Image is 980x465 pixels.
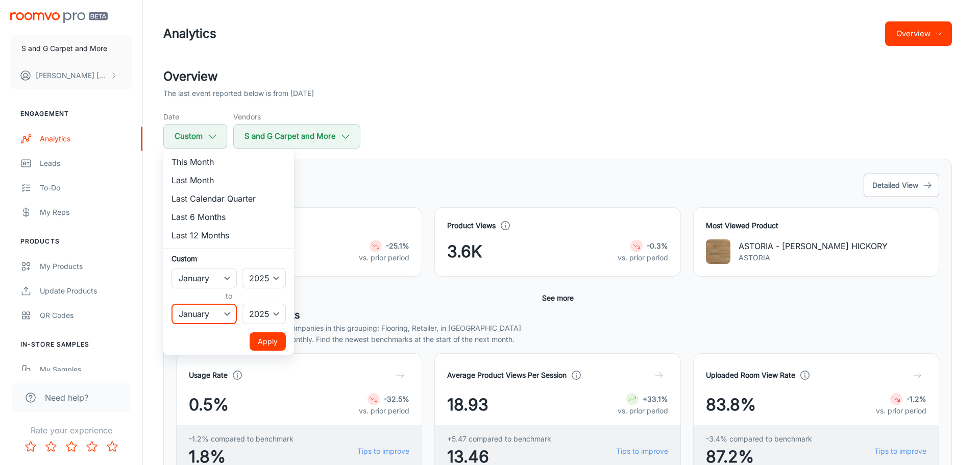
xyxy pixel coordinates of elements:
[250,332,286,351] button: Apply
[163,189,294,208] li: Last Calendar Quarter
[163,153,294,171] li: This Month
[174,290,284,302] h6: to
[163,208,294,226] li: Last 6 Months
[171,253,286,264] h6: Custom
[163,226,294,244] li: Last 12 Months
[163,171,294,189] li: Last Month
